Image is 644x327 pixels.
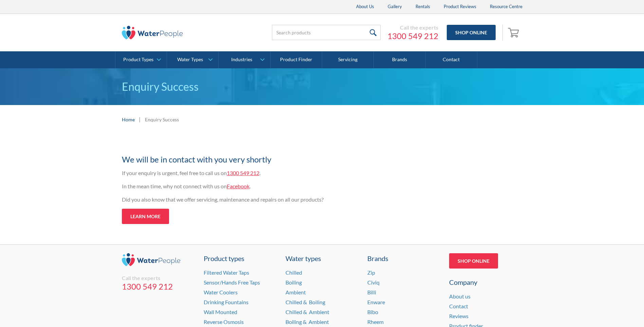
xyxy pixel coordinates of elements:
div: Industries [231,57,252,63]
a: Brands [374,51,425,68]
a: Product Types [115,51,167,68]
a: Open cart [506,24,522,41]
div: Call the experts [122,275,195,281]
div: Call the experts [387,24,438,31]
a: Boiling [286,279,302,286]
a: Shop Online [447,25,496,40]
a: Zip [367,269,375,276]
a: Civiq [367,279,380,286]
a: Wall Mounted [204,309,237,315]
a: Rheem [367,319,384,325]
p: In the mean time, why not connect with us on . [122,182,387,190]
p: Enquiry Success [122,79,522,95]
a: Facebook [227,183,250,189]
a: Learn more [122,209,169,224]
p: If your enquiry is urgent, feel free to call us on . [122,169,387,177]
h2: We will be in contact with you very shortly [122,153,387,166]
a: Chilled [286,269,302,276]
div: Water Types [177,57,203,63]
a: Contact [449,303,468,309]
div: | [138,115,142,123]
a: Water Coolers [204,289,238,295]
img: shopping cart [508,27,521,38]
a: Chilled & Ambient [286,309,329,315]
a: Product types [204,253,277,263]
img: The Water People [122,26,183,39]
p: Did you also know that we offer servicing, maintenance and repairs on all our products? [122,195,387,204]
a: Reverse Osmosis [204,319,244,325]
h1: Thank you for your enquiry [122,141,387,150]
a: Reviews [449,313,468,319]
a: Enware [367,299,385,305]
a: About us [449,293,471,299]
a: Industries [219,51,270,68]
a: Billi [367,289,376,295]
a: Boiling & Ambient [286,319,329,325]
a: Drinking Fountains [204,299,249,305]
a: 1300 549 212 [387,31,438,41]
div: Brands [367,253,441,263]
a: Water types [286,253,359,263]
a: Shop Online [449,253,498,269]
a: 1300 549 212 [122,281,195,292]
div: Enquiry Success [145,116,179,123]
a: Sensor/Hands Free Taps [204,279,260,286]
a: Product Finder [271,51,322,68]
input: Search products [272,25,381,40]
a: 1300 549 212 [227,170,259,176]
a: Chilled & Boiling [286,299,325,305]
div: Company [449,277,522,287]
a: Filtered Water Taps [204,269,249,276]
div: Product Types [123,57,153,63]
a: Contact [426,51,477,68]
a: Bibo [367,309,378,315]
a: Home [122,116,135,123]
a: Ambient [286,289,306,295]
a: Servicing [322,51,374,68]
a: Water Types [167,51,218,68]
